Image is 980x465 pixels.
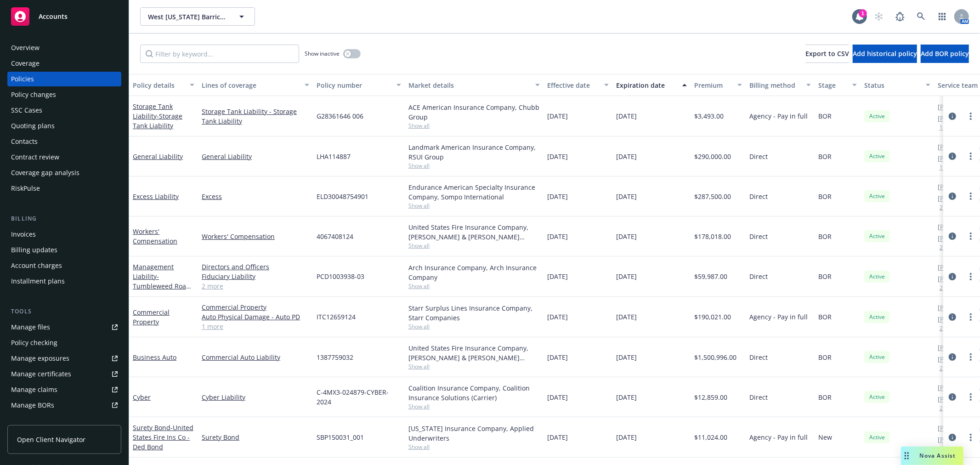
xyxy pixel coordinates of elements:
[7,351,121,366] a: Manage exposures
[947,231,958,242] a: circleInformation
[901,447,912,465] div: Drag to move
[818,111,832,121] span: BOR
[921,49,969,58] span: Add BOR policy
[202,392,309,402] a: Cyber Liability
[7,243,121,257] a: Billing updates
[11,335,57,350] div: Policy checking
[7,87,121,102] a: Policy changes
[11,72,34,86] div: Policies
[202,192,309,201] a: Excess
[7,4,121,29] a: Accounts
[868,353,886,361] span: Active
[965,432,976,443] a: more
[965,391,976,403] a: more
[408,383,540,403] div: Coalition Insurance Company, Coalition Insurance Solutions (Carrier)
[202,152,309,161] a: General Liability
[202,432,309,442] a: Surety Bond
[947,191,958,202] a: circleInformation
[133,192,179,201] a: Excess Liability
[7,181,121,196] a: RiskPulse
[616,312,637,322] span: [DATE]
[202,302,309,312] a: Commercial Property
[965,191,976,202] a: more
[616,392,637,402] span: [DATE]
[749,80,801,90] div: Billing method
[965,271,976,282] a: more
[920,452,956,459] span: Nova Assist
[818,152,832,161] span: BOR
[7,414,121,428] a: Summary of insurance
[133,353,176,362] a: Business Auto
[202,232,309,241] a: Workers' Compensation
[7,134,121,149] a: Contacts
[39,13,68,20] span: Accounts
[694,392,727,402] span: $12,859.00
[7,150,121,164] a: Contract review
[612,74,691,96] button: Expiration date
[133,227,177,245] a: Workers' Compensation
[616,352,637,362] span: [DATE]
[317,272,364,281] span: PCD1003938-03
[408,202,540,210] span: Show all
[691,74,746,96] button: Premium
[408,263,540,282] div: Arch Insurance Company, Arch Insurance Company
[317,387,401,407] span: C-4MX3-024879-CYBER-2024
[749,111,808,121] span: Agency - Pay in full
[7,103,121,118] a: SSC Cases
[947,271,958,282] a: circleInformation
[818,272,832,281] span: BOR
[408,363,540,370] span: Show all
[870,7,888,26] a: Start snowing
[408,443,540,451] span: Show all
[408,303,540,323] div: Starr Surplus Lines Insurance Company, Starr Companies
[868,433,886,442] span: Active
[133,102,182,130] a: Storage Tank Liability
[202,262,309,272] a: Directors and Officers
[7,40,121,55] a: Overview
[11,258,62,273] div: Account charges
[818,80,847,90] div: Stage
[408,182,540,202] div: Endurance American Specialty Insurance Company, Sompo International
[547,80,599,90] div: Effective date
[694,192,731,201] span: $287,500.00
[805,45,849,63] button: Export to CSV
[965,151,976,162] a: more
[408,102,540,122] div: ACE American Insurance Company, Chubb Group
[868,313,886,321] span: Active
[317,111,363,121] span: G28361646 006
[7,258,121,273] a: Account charges
[7,335,121,350] a: Policy checking
[616,152,637,161] span: [DATE]
[547,312,568,322] span: [DATE]
[965,352,976,363] a: more
[408,222,540,242] div: United States Fire Insurance Company, [PERSON_NAME] & [PERSON_NAME] ([GEOGRAPHIC_DATA])
[133,423,193,451] a: Surety Bond
[965,312,976,323] a: more
[7,165,121,180] a: Coverage gap analysis
[408,424,540,443] div: [US_STATE] Insurance Company, Applied Underwriters
[202,352,309,362] a: Commercial Auto Liability
[815,74,861,96] button: Stage
[694,272,727,281] span: $59,987.00
[405,74,544,96] button: Market details
[133,262,190,300] a: Management Liability
[7,398,121,413] a: Manage BORs
[202,272,309,281] a: Fiduciary Liability
[616,192,637,201] span: [DATE]
[11,351,69,366] div: Manage exposures
[947,432,958,443] a: circleInformation
[805,49,849,58] span: Export to CSV
[317,432,364,442] span: SBP150031_001
[7,320,121,335] a: Manage files
[11,243,57,257] div: Billing updates
[133,152,183,161] a: General Liability
[694,111,724,121] span: $3,493.00
[947,352,958,363] a: circleInformation
[912,7,930,26] a: Search
[202,312,309,322] a: Auto Physical Damage - Auto PD
[547,232,568,241] span: [DATE]
[965,111,976,122] a: more
[861,74,934,96] button: Status
[11,134,38,149] div: Contacts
